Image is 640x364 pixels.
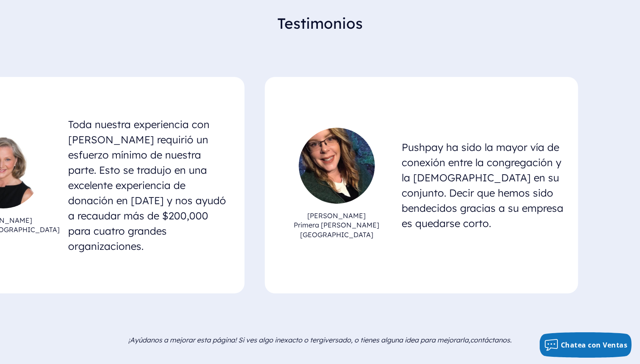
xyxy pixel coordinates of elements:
[540,332,632,358] button: Chatea con Ventas
[402,141,563,230] font: Pushpay ha sido la mayor vía de conexión entre la congregación y la [DEMOGRAPHIC_DATA] en su conj...
[470,336,510,344] a: contáctanos
[510,336,512,344] font: .
[68,118,226,252] font: Toda nuestra experiencia con [PERSON_NAME] requirió un esfuerzo mínimo de nuestra parte. Esto se ...
[561,340,628,350] font: Chatea con Ventas
[277,14,363,33] font: Testimonios
[307,211,366,220] font: [PERSON_NAME]
[294,221,379,238] font: Primera [PERSON_NAME][GEOGRAPHIC_DATA]
[128,336,470,344] font: ¡Ayúdanos a mejorar esta página! Si ves algo inexacto o tergiversado, o tienes alguna idea para m...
